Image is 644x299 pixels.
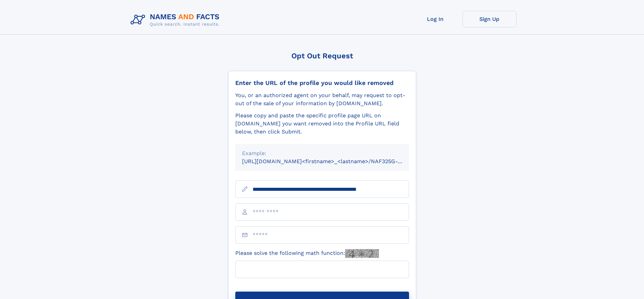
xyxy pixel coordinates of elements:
small: [URL][DOMAIN_NAME]<firstname>_<lastname>/NAF325G-xxxxxxxx [242,158,422,165]
a: Sign Up [462,11,517,27]
div: You, or an authorized agent on your behalf, may request to opt-out of the sale of your informatio... [235,91,409,108]
div: Enter the URL of the profile you would like removed [235,79,409,87]
a: Log In [408,11,462,27]
div: Please copy and paste the specific profile page URL on [DOMAIN_NAME] you want removed into the Pr... [235,112,409,136]
div: Example: [242,149,402,157]
div: Opt Out Request [228,52,416,60]
label: Please solve the following math function: [235,249,379,258]
img: Logo Names and Facts [128,11,225,29]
